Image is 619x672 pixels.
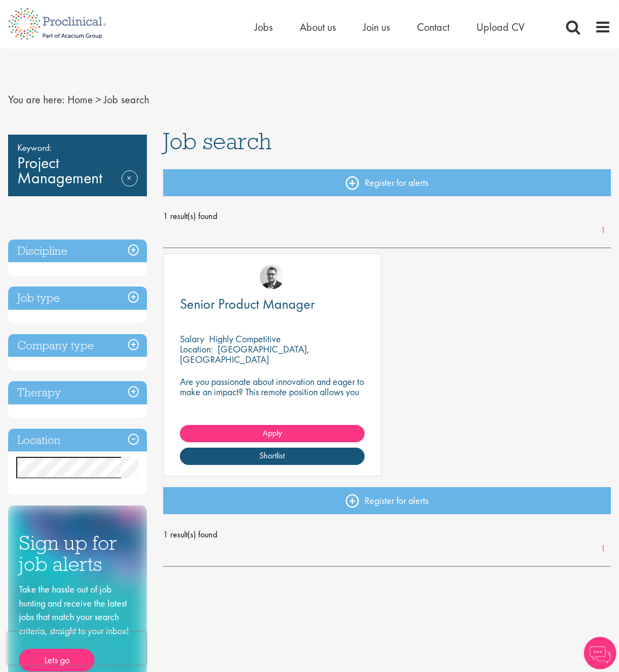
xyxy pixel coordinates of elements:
span: 1 result(s) found [163,527,611,543]
p: [GEOGRAPHIC_DATA], [GEOGRAPHIC_DATA] [180,343,309,365]
p: Are you passionate about innovation and eager to make an impact? This remote position allows you ... [180,376,365,417]
p: Highly Competitive [209,332,281,345]
span: Salary [180,332,204,345]
a: Join us [363,20,390,34]
span: Apply [263,427,282,438]
a: 1 [595,224,611,237]
span: You are here: [8,92,65,107]
a: Remove [122,170,138,202]
h3: Discipline [8,239,147,263]
a: Upload CV [476,20,524,34]
a: Apply [180,425,365,442]
a: Shortlist [180,448,365,465]
a: Register for alerts [163,487,611,514]
img: Chatbot [584,637,616,669]
iframe: reCAPTCHA [8,632,146,664]
a: About us [300,20,336,34]
span: Location: [180,343,213,355]
div: Project Management [8,135,147,196]
a: breadcrumb link [68,92,93,107]
img: Niklas Kaminski [260,265,284,289]
a: 1 [595,543,611,555]
span: > [96,92,101,107]
a: Senior Product Manager [180,297,365,311]
h3: Location [8,429,147,452]
span: Job search [104,92,149,107]
span: 1 result(s) found [163,208,611,224]
div: Take the hassle out of job hunting and receive the latest jobs that match your search criteria, s... [19,582,136,671]
span: Senior Product Manager [180,295,315,313]
span: Job search [163,127,272,156]
span: Keyword: [17,140,138,155]
a: Register for alerts [163,169,611,196]
h3: Job type [8,287,147,310]
h3: Sign up for job alerts [19,533,136,574]
h3: Therapy [8,381,147,404]
h3: Company type [8,334,147,357]
a: Contact [417,20,449,34]
a: Jobs [254,20,273,34]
